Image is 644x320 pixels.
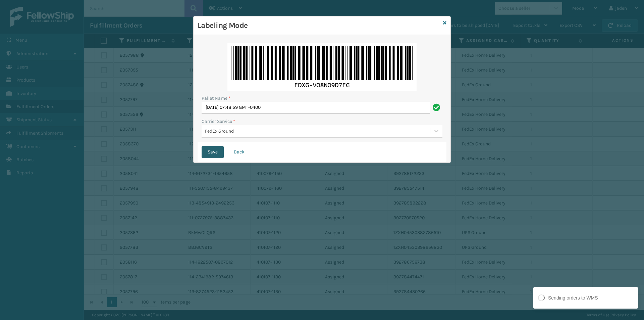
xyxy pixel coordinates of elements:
[227,43,417,91] img: LKiLPwAAAAZJREFUAwCF9Tdq4oq0LgAAAABJRU5ErkJggg==
[202,118,235,125] label: Carrier Service
[205,128,431,135] div: FedEx Ground
[548,294,598,302] div: Sending orders to WMS
[228,146,251,158] button: Back
[202,146,224,158] button: Save
[202,95,230,102] label: Pallet Name
[198,20,440,31] h3: Labeling Mode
